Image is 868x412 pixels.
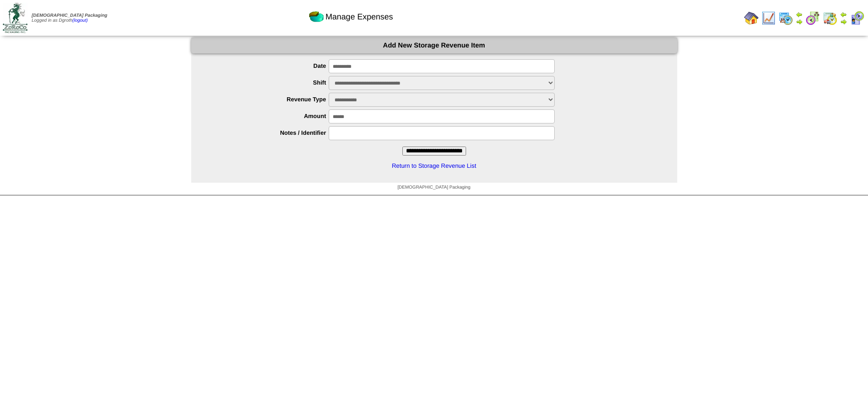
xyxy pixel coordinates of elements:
[209,113,329,119] label: Amount
[209,96,329,103] label: Revenue Type
[796,18,803,25] img: arrowright.gif
[209,62,329,69] label: Date
[840,18,847,25] img: arrowright.gif
[761,11,776,25] img: line_graph.gif
[806,11,820,25] img: calendarblend.gif
[32,13,107,23] span: Logged in as Dgroth
[209,129,329,136] label: Notes / Identifier
[796,11,803,18] img: arrowleft.gif
[32,13,107,18] span: [DEMOGRAPHIC_DATA] Packaging
[191,38,677,53] div: Add New Storage Revenue Item
[392,162,476,169] a: Return to Storage Revenue List
[325,12,393,22] span: Manage Expenses
[823,11,837,25] img: calendarinout.gif
[3,3,28,33] img: zoroco-logo-small.webp
[840,11,847,18] img: arrowleft.gif
[309,9,324,24] img: pie_chart2.png
[778,11,793,25] img: calendarprod.gif
[72,18,88,23] a: (logout)
[744,11,759,25] img: home.gif
[397,185,470,190] span: [DEMOGRAPHIC_DATA] Packaging
[209,79,329,86] label: Shift
[850,11,864,25] img: calendarcustomer.gif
